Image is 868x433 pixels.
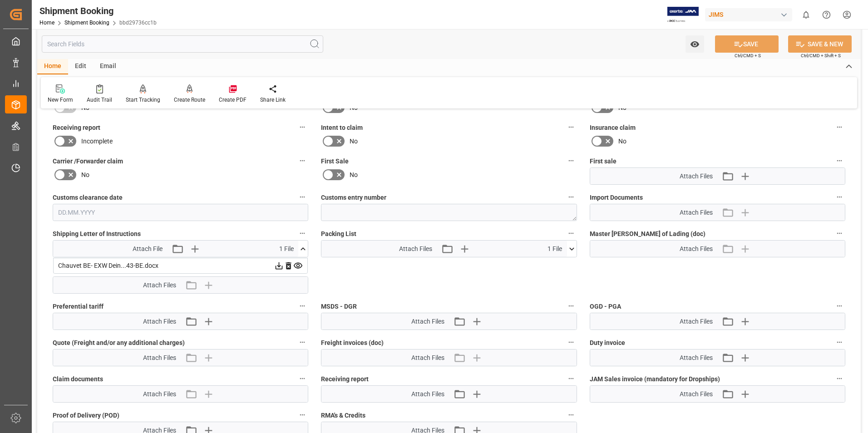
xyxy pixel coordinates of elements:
[53,302,104,311] span: Preferential tariff
[565,155,577,167] button: First Sale
[53,204,308,221] input: DD.MM.YYYY
[321,157,349,166] span: First Sale
[42,35,323,53] input: Search Fields
[833,227,845,239] button: Master [PERSON_NAME] of Lading (doc)
[296,336,308,348] button: Quote (Freight and/or any additional charges)
[833,191,845,203] button: Import Documents
[565,121,577,133] button: Intent to claim
[715,35,779,53] button: SAVE
[81,170,89,180] span: No
[618,137,626,146] span: No
[590,374,720,384] span: JAM Sales invoice (mandatory for Dropships)
[296,300,308,312] button: Preferential tariff
[833,373,845,384] button: JAM Sales invoice (mandatory for Dropships)
[143,280,176,290] span: Attach Files
[174,96,205,104] div: Create Route
[590,123,636,133] span: Insurance claim
[296,373,308,384] button: Claim documents
[53,157,123,166] span: Carrier /Forwarder claim
[143,353,176,363] span: Attach Files
[296,191,308,203] button: Customs clearance date
[53,123,100,133] span: Receiving report
[590,302,621,311] span: OGD - PGA
[801,52,841,59] span: Ctrl/CMD + Shift + S
[321,411,365,420] span: RMA's & Credits
[547,244,562,254] span: 1 File
[126,96,160,104] div: Start Tracking
[565,373,577,384] button: Receiving report
[64,20,109,26] a: Shipment Booking
[833,155,845,167] button: First sale
[680,208,713,217] span: Attach Files
[53,229,141,239] span: Shipping Letter of Instructions
[81,137,113,146] span: Incomplete
[680,353,713,363] span: Attach Files
[37,59,68,74] div: Home
[53,374,103,384] span: Claim documents
[321,193,386,202] span: Customs entry number
[296,227,308,239] button: Shipping Letter of Instructions
[53,193,123,202] span: Customs clearance date
[833,336,845,348] button: Duty invoice
[93,59,123,74] div: Email
[58,261,303,271] div: Chauvet BE- EXW Dein...43-BE.docx
[411,389,444,399] span: Attach Files
[321,338,384,348] span: Freight invoices (doc)
[350,137,358,146] span: No
[350,170,358,180] span: No
[735,52,761,59] span: Ctrl/CMD + S
[53,338,185,348] span: Quote (Freight and/or any additional charges)
[590,338,625,348] span: Duty invoice
[590,193,643,202] span: Import Documents
[667,7,699,23] img: Exertis%20JAM%20-%20Email%20Logo.jpg_1722504956.jpg
[411,317,444,326] span: Attach Files
[296,155,308,167] button: Carrier /Forwarder claim
[39,4,157,18] div: Shipment Booking
[53,266,142,275] span: Invoice from the Supplier (doc)
[565,409,577,421] button: RMA's & Credits
[796,5,816,25] button: show 0 new notifications
[590,157,616,166] span: First sale
[53,411,119,420] span: Proof of Delivery (POD)
[788,35,852,53] button: SAVE & NEW
[680,244,713,254] span: Attach Files
[279,244,294,254] span: 1 File
[48,96,73,104] div: New Form
[590,229,705,239] span: Master [PERSON_NAME] of Lading (doc)
[87,96,112,104] div: Audit Trail
[680,317,713,326] span: Attach Files
[399,244,432,254] span: Attach Files
[133,244,163,254] span: Attach File
[705,8,792,21] div: JIMS
[680,172,713,181] span: Attach Files
[68,59,93,74] div: Edit
[565,300,577,312] button: MSDS - DGR
[296,409,308,421] button: Proof of Delivery (POD)
[565,336,577,348] button: Freight invoices (doc)
[705,6,796,23] button: JIMS
[321,302,357,311] span: MSDS - DGR
[680,389,713,399] span: Attach Files
[321,123,363,133] span: Intent to claim
[816,5,837,25] button: Help Center
[321,374,369,384] span: Receiving report
[565,227,577,239] button: Packing List
[296,121,308,133] button: Receiving report
[833,121,845,133] button: Insurance claim
[219,96,247,104] div: Create PDF
[39,20,54,26] a: Home
[565,191,577,203] button: Customs entry number
[260,96,286,104] div: Share Link
[143,389,176,399] span: Attach Files
[411,353,444,363] span: Attach Files
[686,35,704,53] button: open menu
[833,300,845,312] button: OGD - PGA
[143,317,176,326] span: Attach Files
[321,229,356,239] span: Packing List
